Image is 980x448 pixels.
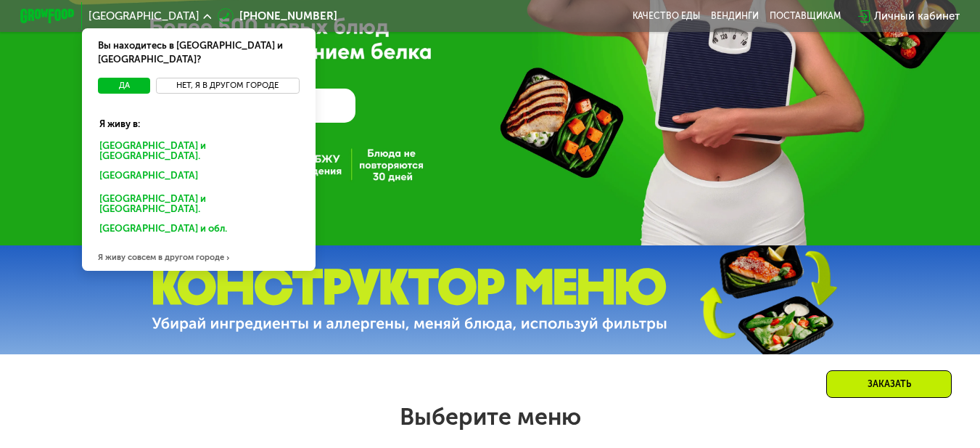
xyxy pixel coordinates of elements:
div: Заказать [826,370,952,398]
button: Нет, я в другом городе [156,78,300,94]
div: Личный кабинет [874,8,960,25]
div: Вы находитесь в [GEOGRAPHIC_DATA] и [GEOGRAPHIC_DATA]? [82,28,316,78]
div: Я живу в: [90,107,308,131]
a: Качество еды [633,11,700,22]
div: поставщикам [770,11,841,22]
h2: Выберите меню [44,402,936,431]
div: [GEOGRAPHIC_DATA] и [GEOGRAPHIC_DATA]. [90,137,308,165]
div: [GEOGRAPHIC_DATA] [90,166,302,188]
div: Я живу совсем в другом городе [82,244,316,272]
span: [GEOGRAPHIC_DATA] [88,11,199,22]
a: Вендинги [711,11,759,22]
div: [GEOGRAPHIC_DATA] и [GEOGRAPHIC_DATA]. [90,190,308,218]
div: [GEOGRAPHIC_DATA] и обл. [90,220,302,242]
a: [PHONE_NUMBER] [218,8,337,25]
button: Да [98,78,150,94]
